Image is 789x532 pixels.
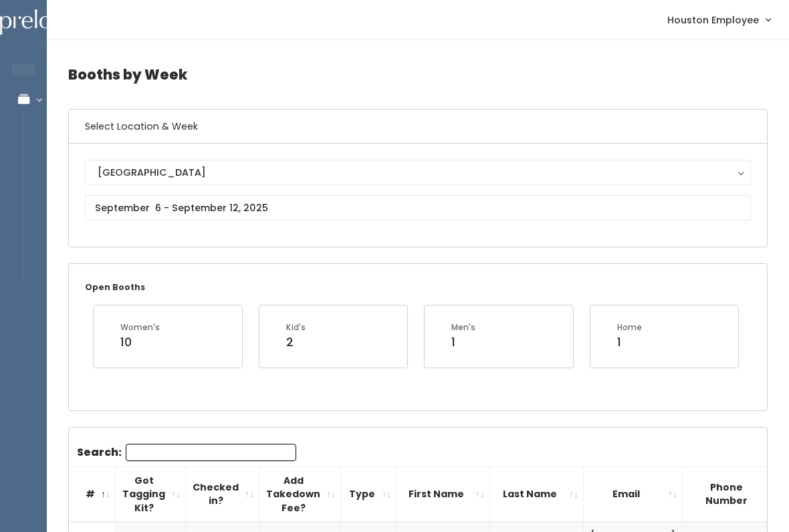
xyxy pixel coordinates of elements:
label: Search: [77,444,296,461]
th: Type: activate to sort column ascending [341,467,397,522]
div: Home [617,321,642,334]
div: Kid's [286,321,306,334]
div: Women's [120,321,160,334]
h4: Booths by Week [68,56,768,93]
h6: Select Location & Week [69,110,767,144]
span: Houston Employee [667,13,759,27]
div: Men's [451,321,475,334]
div: 2 [286,334,306,351]
button: [GEOGRAPHIC_DATA] [85,160,751,185]
th: Add Takedown Fee?: activate to sort column ascending [259,467,341,522]
div: [GEOGRAPHIC_DATA] [98,165,738,180]
th: Phone Number: activate to sort column ascending [683,467,784,522]
th: Last Name: activate to sort column ascending [490,467,584,522]
th: #: activate to sort column descending [69,467,116,522]
input: Search: [126,444,296,461]
th: Checked in?: activate to sort column ascending [186,467,259,522]
div: 1 [617,334,642,351]
div: 1 [451,334,475,351]
th: Got Tagging Kit?: activate to sort column ascending [116,467,186,522]
small: Open Booths [85,281,145,293]
th: Email: activate to sort column ascending [584,467,683,522]
th: First Name: activate to sort column ascending [397,467,490,522]
div: 10 [120,334,160,351]
input: September 6 - September 12, 2025 [85,195,751,221]
a: Houston Employee [654,5,784,34]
